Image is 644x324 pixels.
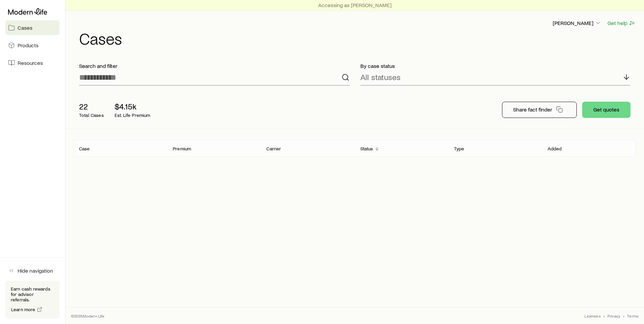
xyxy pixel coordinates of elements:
[11,307,35,312] span: Learn more
[552,19,602,27] button: [PERSON_NAME]
[582,102,630,118] button: Get quotes
[5,38,59,53] a: Products
[585,313,600,319] a: Licenses
[513,106,552,113] p: Share fact finder
[607,313,620,319] a: Privacy
[454,146,464,151] p: Type
[79,102,104,111] p: 22
[548,146,562,151] p: Added
[5,281,59,319] div: Earn cash rewards for advisor referrals.Learn more
[18,267,53,274] span: Hide navigation
[18,42,39,49] span: Products
[603,313,605,319] span: •
[607,19,636,27] button: Get help
[627,313,639,319] a: Terms
[79,63,350,69] p: Search and filter
[360,72,401,82] p: All statuses
[623,313,624,319] span: •
[553,20,601,26] p: [PERSON_NAME]
[11,286,54,302] p: Earn cash rewards for advisor referrals.
[360,63,631,69] p: By case status
[18,24,32,31] span: Cases
[173,146,191,151] p: Premium
[5,55,59,70] a: Resources
[79,113,104,118] p: Total Cases
[318,2,391,8] p: Accessing as [PERSON_NAME]
[79,146,90,151] p: Case
[360,146,373,151] p: Status
[502,102,577,118] button: Share fact finder
[115,113,150,118] p: Est. Life Premium
[5,20,59,35] a: Cases
[71,313,105,319] p: © 2025 Modern Life
[266,146,281,151] p: Carrier
[18,59,43,66] span: Resources
[5,263,59,278] button: Hide navigation
[115,102,150,111] p: $4.15k
[74,140,636,157] div: Client cases
[79,30,636,46] h1: Cases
